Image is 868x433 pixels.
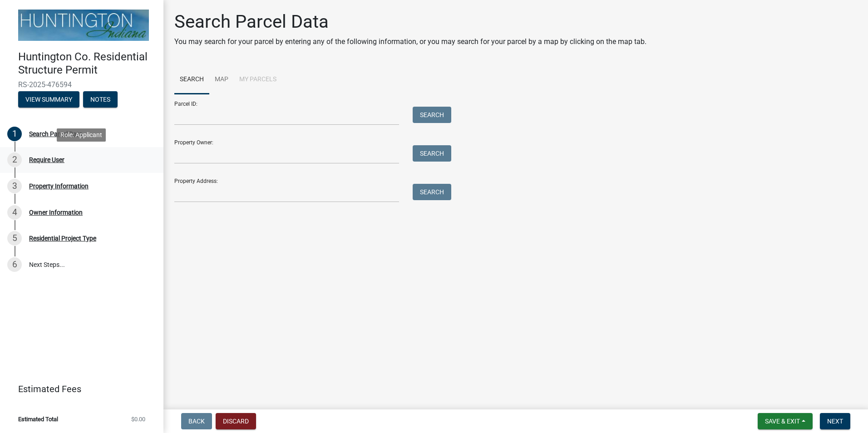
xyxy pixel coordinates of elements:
[18,96,79,103] wm-modal-confirm: Summary
[827,418,843,425] span: Next
[83,96,118,103] wm-modal-confirm: Notes
[765,418,800,425] span: Save & Exit
[181,413,212,429] button: Back
[188,418,205,425] span: Back
[7,231,22,246] div: 5
[216,413,256,429] button: Discard
[29,209,83,216] div: Owner Information
[413,107,451,123] button: Search
[29,183,89,189] div: Property Information
[7,127,22,141] div: 1
[7,257,22,272] div: 6
[29,235,96,241] div: Residential Project Type
[209,65,234,94] a: Map
[174,11,646,33] h1: Search Parcel Data
[57,128,106,142] div: Role: Applicant
[131,416,145,422] span: $0.00
[174,36,646,47] p: You may search for your parcel by entering any of the following information, or you may search fo...
[29,131,83,137] div: Search Parcel Data
[18,91,79,108] button: View Summary
[29,157,64,163] div: Require User
[18,416,58,422] span: Estimated Total
[7,205,22,220] div: 4
[18,50,156,77] h4: Huntington Co. Residential Structure Permit
[758,413,813,429] button: Save & Exit
[413,145,451,162] button: Search
[820,413,850,429] button: Next
[174,65,209,94] a: Search
[18,80,145,89] span: RS-2025-476594
[7,380,149,398] a: Estimated Fees
[7,179,22,193] div: 3
[18,10,149,41] img: Huntington County, Indiana
[413,184,451,200] button: Search
[83,91,118,108] button: Notes
[7,153,22,167] div: 2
